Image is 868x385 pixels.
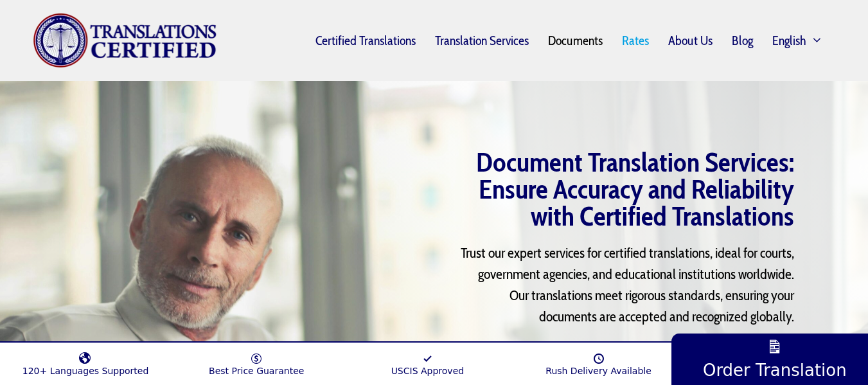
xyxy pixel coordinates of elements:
span: Order Translation [703,360,847,380]
img: Translations Certified [33,13,218,68]
a: Rush Delivery Available [513,346,684,376]
a: Translation Services [425,26,538,55]
span: Trust our expert services for certified translations, ideal for courts, government agencies, and ... [461,244,794,325]
nav: Primary [217,24,836,57]
span: 120+ Languages Supported [22,366,149,376]
a: USCIS Approved [342,346,513,376]
h1: Document Translation Services: Ensure Accuracy and Reliability with Certified Translations [441,148,794,229]
span: USCIS Approved [391,366,465,376]
a: Blog [722,26,763,55]
span: Rush Delivery Available [545,366,651,376]
a: About Us [659,26,722,55]
span: English [772,35,806,46]
a: Documents [538,26,612,55]
a: Best Price Guarantee [171,346,342,376]
a: Rates [612,26,659,55]
span: Best Price Guarantee [209,366,304,376]
a: Certified Translations [306,26,425,55]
